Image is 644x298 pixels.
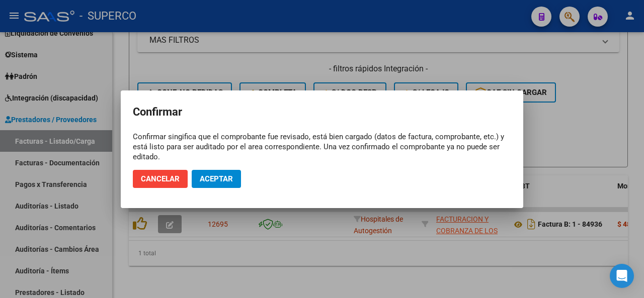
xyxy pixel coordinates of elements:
span: Cancelar [141,174,180,183]
h2: Confirmar [133,103,511,122]
button: Aceptar [192,170,241,188]
div: Open Intercom Messenger [610,264,634,288]
div: Confirmar singifica que el comprobante fue revisado, está bien cargado (datos de factura, comprob... [133,132,511,162]
button: Cancelar [133,170,188,188]
span: Aceptar [200,174,233,183]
